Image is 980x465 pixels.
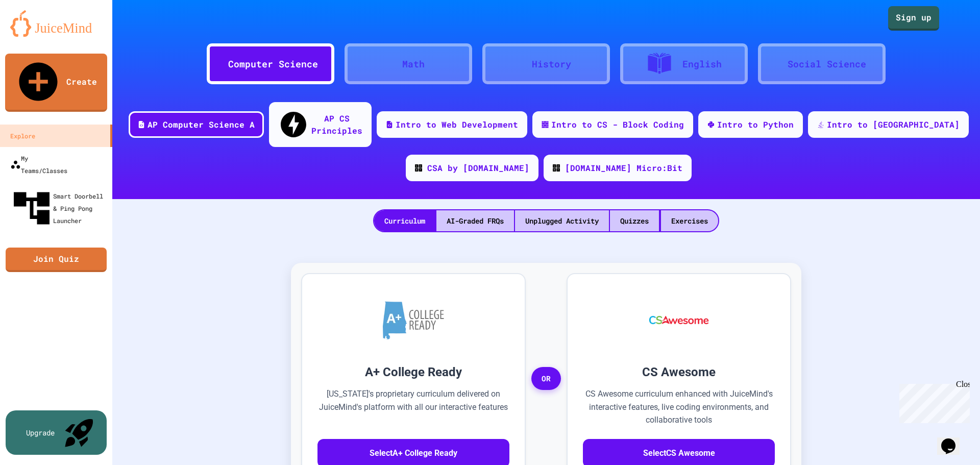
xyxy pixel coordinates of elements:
[436,210,514,231] div: AI-Graded FRQs
[531,367,561,390] span: OR
[427,162,529,174] div: CSA by [DOMAIN_NAME]
[317,387,509,427] p: [US_STATE]'s proprietary curriculum delivered on JuiceMind's platform with all our interactive fe...
[383,301,444,339] img: A+ College Ready
[610,210,659,231] div: Quizzes
[895,380,970,423] iframe: chat widget
[4,4,70,65] div: Chat with us now!Close
[717,118,794,131] div: Intro to Python
[5,54,107,112] a: Create
[396,118,518,131] div: Intro to Web Development
[788,57,866,71] div: Social Science
[682,57,722,71] div: English
[402,57,425,71] div: Math
[888,6,939,31] a: Sign up
[639,289,719,351] img: CS Awesome
[937,424,970,455] iframe: chat widget
[553,164,560,172] img: CODE_logo_RGB.png
[551,118,684,131] div: Intro to CS - Block Coding
[10,10,102,37] img: logo-orange.svg
[10,130,35,142] div: Explore
[317,363,509,381] h3: A+ College Ready
[827,118,960,131] div: Intro to [GEOGRAPHIC_DATA]
[515,210,609,231] div: Unplugged Activity
[374,210,435,231] div: Curriculum
[10,187,108,230] div: Smart Doorbell & Ping Pong Launcher
[26,427,55,438] div: Upgrade
[565,162,682,174] div: [DOMAIN_NAME] Micro:Bit
[228,57,318,71] div: Computer Science
[532,57,571,71] div: History
[10,152,67,177] div: My Teams/Classes
[148,118,255,131] div: AP Computer Science A
[415,164,422,172] img: CODE_logo_RGB.png
[6,248,107,272] a: Join Quiz
[583,387,775,427] p: CS Awesome curriculum enhanced with JuiceMind's interactive features, live coding environments, a...
[311,112,362,137] div: AP CS Principles
[661,210,718,231] div: Exercises
[583,363,775,381] h3: CS Awesome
